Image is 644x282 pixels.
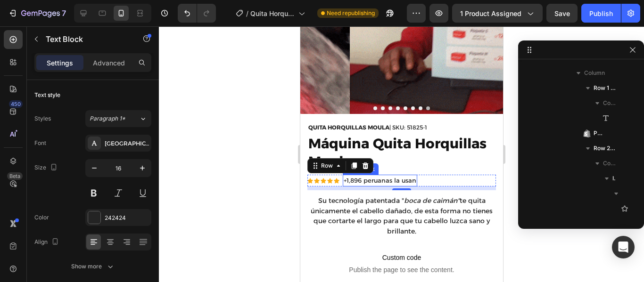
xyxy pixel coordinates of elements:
[250,8,295,18] span: Quita Horquillas Moula
[603,159,616,168] span: Column 1
[327,9,375,17] span: Need republishing
[71,262,115,271] div: Show more
[581,4,621,23] button: Publish
[612,236,635,258] div: Open Intercom Messenger
[46,33,126,45] p: Text Block
[594,144,616,153] span: Row 2 cols
[34,91,60,99] div: Text style
[300,26,503,282] iframe: Design area
[589,8,613,18] div: Publish
[34,139,46,147] div: Font
[34,258,151,275] button: Show more
[34,213,49,222] div: Color
[93,58,125,68] p: Advanced
[105,214,149,222] div: 242424
[9,100,23,108] div: 450
[612,174,616,183] span: Icon List
[584,68,605,78] span: Column
[594,83,616,93] span: Row 1 col
[594,129,604,138] span: Product Title
[546,4,578,23] button: Save
[62,8,66,19] p: 7
[460,8,521,18] span: 1 product assigned
[34,236,61,249] div: Align
[178,4,216,23] div: Undo/Redo
[554,9,570,17] span: Save
[47,58,73,68] p: Settings
[603,98,616,108] span: Column
[34,161,59,174] div: Size
[246,8,248,18] span: /
[34,114,51,123] div: Styles
[105,139,149,148] div: [GEOGRAPHIC_DATA]
[452,4,543,23] button: 1 product assigned
[85,110,151,127] button: Paragraph 1*
[4,4,70,23] button: 7
[90,114,125,123] span: Paragraph 1*
[7,172,23,180] div: Beta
